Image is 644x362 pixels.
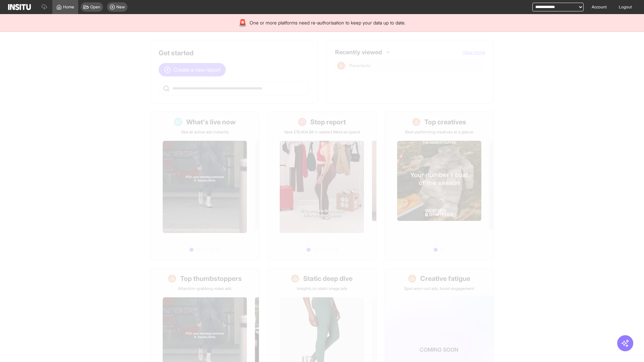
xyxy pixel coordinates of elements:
[90,4,100,10] span: Open
[116,4,125,10] span: New
[8,4,31,10] img: Logo
[63,4,74,10] span: Home
[250,19,406,26] span: One or more platforms need re-authorisation to keep your data up to date.
[238,18,247,27] div: 🚨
